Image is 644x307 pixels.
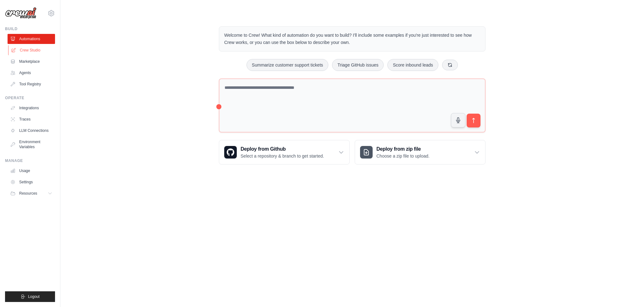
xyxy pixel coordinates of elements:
[224,32,480,46] p: Welcome to Crew! What kind of automation do you want to build? I'll include some examples if you'...
[332,59,384,71] button: Triage GitHub issues
[8,45,56,55] a: Crew Studio
[241,145,324,153] h3: Deploy from Github
[8,34,55,44] a: Automations
[5,7,36,19] img: Logo
[8,79,55,89] a: Tool Registry
[28,294,40,299] span: Logout
[8,103,55,113] a: Integrations
[8,68,55,78] a: Agents
[387,59,438,71] button: Score inbound leads
[376,145,430,153] h3: Deploy from zip file
[376,153,430,159] p: Choose a zip file to upload.
[8,137,55,152] a: Environment Variables
[5,158,55,163] div: Manage
[247,59,328,71] button: Summarize customer support tickets
[8,57,55,67] a: Marketplace
[8,114,55,124] a: Traces
[5,26,55,31] div: Build
[19,191,37,196] span: Resources
[5,291,55,302] button: Logout
[241,153,324,159] p: Select a repository & branch to get started.
[8,126,55,136] a: LLM Connections
[8,166,55,176] a: Usage
[5,95,55,100] div: Operate
[8,177,55,187] a: Settings
[8,188,55,198] button: Resources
